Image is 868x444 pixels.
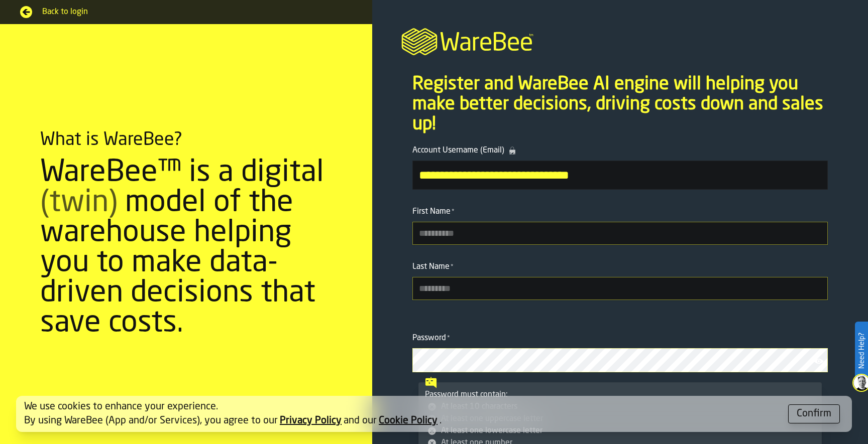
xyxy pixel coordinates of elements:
a: Privacy Policy [280,416,342,426]
label: button-toolbar-Password [412,332,828,372]
label: Need Help? [856,323,867,379]
input: button-toolbar-Password [412,348,828,372]
input: button-toolbar-Last Name [412,277,828,300]
label: button-toolbar-Account Username (Email) [412,144,828,190]
div: Password [412,332,828,344]
a: Cookie Policy [379,416,438,426]
a: Back to login [20,6,352,18]
button: button-toolbar-Password [814,356,826,366]
label: button-toolbar-First Name [412,206,828,245]
input: button-toolbar-First Name [412,222,828,245]
div: Account Username (Email) [412,144,828,157]
span: (twin) [40,188,118,218]
span: Required [451,263,454,270]
span: Required [452,208,455,215]
div: First Name [412,206,828,218]
input: button-toolbar-Account Username (Email) [412,161,828,190]
span: Required [447,335,450,342]
div: What is WareBee? [40,130,182,150]
div: WareBee™ is a digital model of the warehouse helping you to make data-driven decisions that save ... [40,158,332,339]
div: alert-[object Object] [16,396,852,432]
p: Register and WareBee AI engine will helping you make better decisions, driving costs down and sal... [412,74,828,134]
label: button-toolbar-Last Name [412,261,828,300]
div: We use cookies to enhance your experience. By using WareBee (App and/or Services), you agree to o... [24,400,780,428]
div: Last Name [412,261,828,273]
a: logo-header [372,16,868,64]
span: Back to login [42,6,352,18]
div: Confirm [797,407,831,421]
button: button- [788,404,840,423]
